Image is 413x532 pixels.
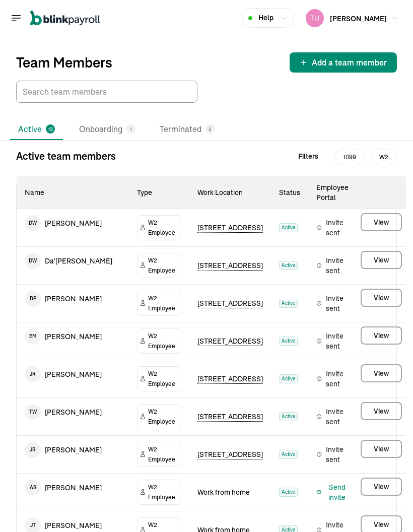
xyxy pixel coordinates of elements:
p: Team Members [16,54,112,71]
span: View [374,255,389,265]
span: Invite sent [316,218,349,238]
button: Add a team member [290,52,397,73]
span: Invite sent [316,407,349,427]
span: Active [279,261,298,270]
p: Active team members [16,149,116,164]
span: View [374,293,389,303]
span: Active [279,374,298,383]
span: View [374,444,389,454]
td: [PERSON_NAME] [17,285,129,313]
span: Active [279,223,298,232]
nav: Global [10,4,100,33]
span: B P [25,291,41,307]
button: View [361,402,402,420]
td: Da'[PERSON_NAME] [17,247,129,275]
span: Invite sent [316,369,349,389]
span: W2 Employee [148,255,179,276]
span: W2 Employee [148,369,179,389]
span: J R [25,442,41,458]
span: W2 Employee [148,293,179,313]
span: View [374,482,389,492]
button: View [361,213,402,231]
span: Active [279,337,298,346]
span: Active [279,488,298,497]
button: View [361,251,402,269]
th: Status [271,176,308,209]
span: W2 Employee [148,407,179,427]
span: D W [25,215,41,231]
th: Type [129,176,189,209]
button: [PERSON_NAME] [302,7,403,29]
span: Invite sent [316,331,349,351]
td: [PERSON_NAME] [17,474,129,502]
span: View [374,217,389,227]
span: Invite sent [316,255,349,276]
th: Work Location [189,176,271,209]
span: Active [279,299,298,308]
button: View [361,478,402,496]
span: Active [279,412,298,421]
span: W2 Employee [148,444,179,464]
td: [PERSON_NAME] [17,209,129,237]
span: Invite sent [316,444,349,464]
li: Onboarding [71,119,144,140]
td: [PERSON_NAME] [17,436,129,464]
span: View [374,330,389,341]
span: Filters [298,151,318,162]
span: E M [25,328,41,345]
span: D W [25,253,41,269]
span: T W [25,404,41,420]
span: Active [279,450,298,459]
span: W2 Employee [148,482,179,502]
button: Send invite [316,482,349,502]
span: J R [25,366,41,382]
td: [PERSON_NAME] [17,322,129,351]
span: 13 [48,125,53,133]
li: Active [10,119,63,140]
span: W2 [371,149,397,165]
span: Add a team member [312,56,387,69]
span: W2 Employee [148,331,179,351]
span: View [374,368,389,378]
th: Name [17,176,129,209]
span: 1 [130,125,132,133]
span: Employee Portal [316,183,349,202]
button: View [361,364,402,382]
button: View [361,326,402,345]
span: View [374,406,389,416]
button: Help [242,8,294,28]
span: Help [258,13,273,23]
span: Work from home [197,488,250,497]
span: Invite sent [316,293,349,313]
span: A S [25,480,41,496]
td: [PERSON_NAME] [17,398,129,426]
span: [PERSON_NAME] [330,14,387,23]
span: 2 [209,125,212,133]
span: W2 Employee [148,218,179,238]
span: 1099 [334,149,365,165]
button: View [361,289,402,307]
button: View [361,440,402,458]
input: TextInput [16,81,197,103]
td: [PERSON_NAME] [17,360,129,388]
iframe: Chat Widget [363,484,413,532]
li: Terminated [152,119,223,140]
